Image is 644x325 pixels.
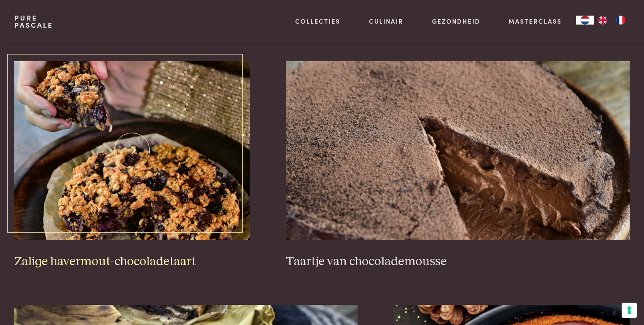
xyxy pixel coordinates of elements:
h3: Zalige havermout-chocoladetaart [14,254,250,270]
a: Collecties [295,17,340,26]
a: Culinair [369,17,403,26]
div: Language [576,16,594,25]
a: Taartje van chocolademousse Taartje van chocolademousse [286,61,630,269]
a: FR [612,16,630,25]
a: Zalige havermout-chocoladetaart Zalige havermout-chocoladetaart [14,61,250,269]
button: Uw voorkeuren voor toestemming voor trackingtechnologieën [622,303,637,318]
img: Taartje van chocolademousse [286,61,630,240]
a: NL [576,16,594,25]
a: EN [594,16,612,25]
a: Masterclass [508,17,562,26]
aside: Language selected: Nederlands [576,16,630,25]
a: Gezondheid [432,17,480,26]
img: Zalige havermout-chocoladetaart [14,61,250,240]
h3: Taartje van chocolademousse [286,254,630,270]
ul: Language list [594,16,630,25]
a: PurePascale [14,14,53,29]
